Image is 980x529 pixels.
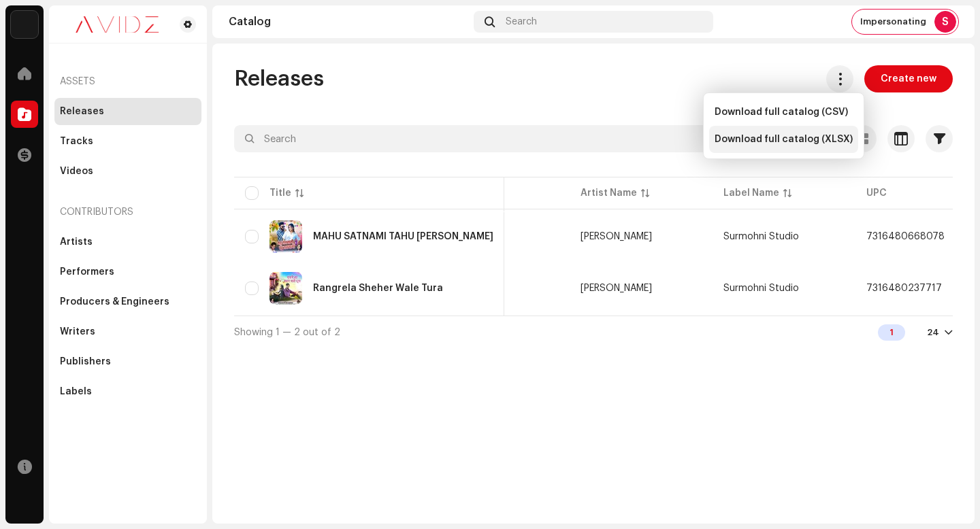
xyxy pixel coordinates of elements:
[878,324,905,341] div: 1
[866,284,942,293] span: 7316480237717
[54,158,201,185] re-m-nav-item: Videos
[54,288,201,315] re-m-nav-item: Producers & Engineers
[11,11,38,38] img: 10d72f0b-d06a-424f-aeaa-9c9f537e57b6
[313,284,443,293] div: Rangrela Sheher Wale Tura
[581,232,652,241] div: [PERSON_NAME]
[234,328,340,337] span: Showing 1 — 2 out of 2
[54,378,201,405] re-m-nav-item: Labels
[581,186,637,200] div: Artist Name
[54,348,201,375] re-m-nav-item: Publishers
[60,16,174,33] img: 0c631eef-60b6-411a-a233-6856366a70de
[723,186,779,200] div: Label Name
[54,318,201,345] re-m-nav-item: Writers
[506,16,537,27] span: Search
[269,186,291,200] div: Title
[60,166,93,177] div: Videos
[723,232,799,241] span: Surmohni Studio
[60,267,114,277] div: Performers
[715,134,853,145] span: Download full catalog (XLSX)
[269,220,302,253] img: 67b0ba75-10e8-4b65-9269-6df37416995b
[54,228,201,256] re-m-nav-item: Artists
[927,327,939,338] div: 24
[234,65,324,92] span: Releases
[60,386,92,397] div: Labels
[60,106,104,117] div: Releases
[54,65,201,98] re-a-nav-header: Assets
[54,196,201,228] re-a-nav-header: Contributors
[234,125,811,152] input: Search
[60,136,93,147] div: Tracks
[229,16,468,27] div: Catalog
[54,98,201,125] re-m-nav-item: Releases
[54,258,201,286] re-m-nav-item: Performers
[60,296,169,307] div: Producers & Engineers
[581,284,702,293] span: Shyam kuteliha
[54,128,201,155] re-m-nav-item: Tracks
[313,232,493,241] div: MAHU SATNAMI TAHU SATNAMI
[864,65,953,92] button: Create new
[866,232,945,241] span: 7316480668078
[60,356,111,367] div: Publishers
[723,284,799,293] span: Surmohni Studio
[881,65,936,92] span: Create new
[860,16,926,27] span: Impersonating
[934,11,956,33] div: S
[581,232,702,241] span: Rupesh jangde
[60,237,93,248] div: Artists
[581,284,652,293] div: [PERSON_NAME]
[269,272,302,305] img: 1965ce99-d711-4d0b-bcb4-59ff515470ac
[60,326,95,337] div: Writers
[715,107,848,118] span: Download full catalog (CSV)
